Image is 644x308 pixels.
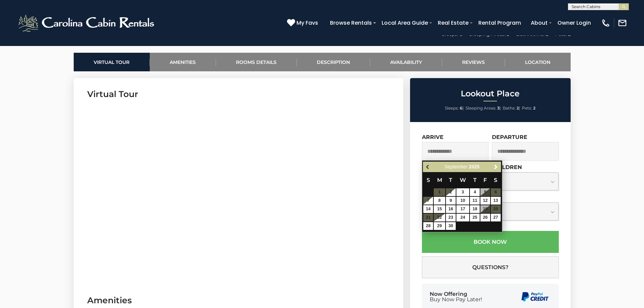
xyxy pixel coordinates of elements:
a: 12 [480,197,490,205]
a: 22 [434,214,445,221]
img: mail-regular-white.png [618,18,627,28]
a: Real Estate [434,17,472,29]
a: Description [297,53,370,71]
a: Previous [424,163,432,171]
span: September [445,164,468,169]
a: About [527,17,551,29]
a: Virtual Tour [74,53,150,71]
span: Sleeps: [445,105,459,111]
span: Tuesday [449,177,452,183]
a: Availability [370,53,442,71]
a: Reviews [442,53,505,71]
span: Baths: [503,105,516,111]
a: Owner Login [554,17,594,29]
div: Now Offering [430,291,482,302]
a: 3 [456,188,469,196]
a: 24 [456,214,469,221]
label: Departure [492,134,527,140]
a: 2 [446,188,456,196]
span: Next [493,164,499,170]
strong: 6 [460,105,462,111]
li: | [445,104,464,113]
h2: Lookout Place [412,89,569,98]
a: 4 [470,188,480,196]
a: 17 [456,205,469,213]
a: 28 [423,222,433,230]
a: 9 [446,197,456,205]
span: Sunday [427,177,430,183]
h3: Virtual Tour [87,88,390,100]
img: phone-regular-white.png [601,18,611,28]
a: Location [505,53,571,71]
span: 2025 [469,164,479,169]
a: 16 [446,205,456,213]
a: 11 [470,197,480,205]
a: Rooms Details [216,53,297,71]
a: Local Area Guide [378,17,431,29]
li: | [466,104,501,113]
span: My Favs [296,19,318,27]
a: 23 [446,214,456,221]
a: 27 [491,214,501,221]
span: Previous [425,164,431,170]
a: 30 [446,222,456,230]
a: 18 [470,205,480,213]
button: Book Now [422,231,559,253]
span: Thursday [473,177,477,183]
a: 14 [423,205,433,213]
a: Browse Rentals [327,17,375,29]
h3: Amenities [87,294,390,306]
strong: 3 [497,105,500,111]
a: 26 [480,214,490,221]
img: White-1-2.png [17,13,157,33]
a: 25 [470,214,480,221]
button: Questions? [422,256,559,278]
span: Friday [483,177,487,183]
a: 29 [434,222,445,230]
span: Wednesday [460,177,466,183]
li: | [503,104,520,113]
a: 8 [434,197,445,205]
a: 15 [434,205,445,213]
label: Children [492,164,522,170]
a: 13 [491,197,501,205]
a: Rental Program [475,17,524,29]
span: Sleeping Areas: [466,105,496,111]
strong: 2 [517,105,519,111]
strong: 2 [533,105,535,111]
span: Buy Now Pay Later! [430,297,482,302]
a: Amenities [150,53,216,71]
a: 7 [423,197,433,205]
span: Saturday [494,177,497,183]
a: My Favs [287,19,320,27]
a: 10 [456,197,469,205]
label: Arrive [422,134,444,140]
span: Monday [437,177,442,183]
span: Pets: [522,105,532,111]
a: Next [492,163,500,171]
